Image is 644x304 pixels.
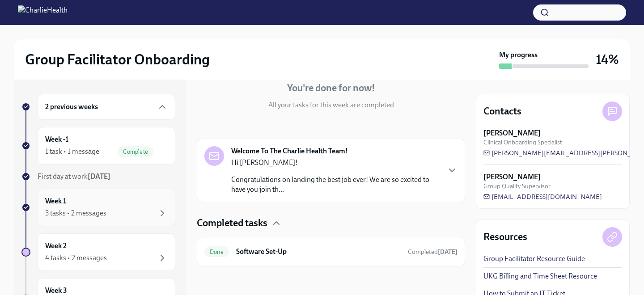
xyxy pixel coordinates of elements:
[596,51,619,68] h3: 14%
[88,172,110,181] strong: [DATE]
[21,233,175,271] a: Week 24 tasks • 2 messages
[483,172,541,182] strong: [PERSON_NAME]
[45,147,99,156] div: 1 task • 1 message
[499,50,538,60] strong: My progress
[45,135,68,144] h6: Week -1
[38,172,110,181] span: First day at work
[483,271,597,281] a: UKG Billing and Time Sheet Resource
[483,182,551,190] span: Group Quality Supervisor
[204,249,229,255] span: Done
[287,81,375,95] h4: You're done for now!
[45,208,106,218] div: 3 tasks • 2 messages
[483,289,565,299] a: How to Submit an IT Ticket
[21,189,175,226] a: Week 13 tasks • 2 messages
[118,148,153,155] span: Complete
[231,175,440,194] p: Congratulations on landing the best job ever! We are so excited to have you join th...
[483,138,562,147] span: Clinical Onboarding Specialist
[483,192,602,201] a: [EMAIL_ADDRESS][DOMAIN_NAME]
[45,253,107,263] div: 4 tasks • 2 messages
[45,102,98,112] h6: 2 previous weeks
[197,216,267,230] h4: Completed tasks
[45,196,66,206] h6: Week 1
[18,5,68,20] img: CharlieHealth
[45,241,67,251] h6: Week 2
[38,94,175,120] div: 2 previous weeks
[236,247,401,257] h6: Software Set-Up
[408,248,458,256] span: September 15th, 2025 23:26
[483,230,527,244] h4: Resources
[204,245,458,259] a: DoneSoftware Set-UpCompleted[DATE]
[268,100,394,110] p: All your tasks for this week are completed
[197,216,465,230] div: Completed tasks
[21,172,175,182] a: First day at work[DATE]
[21,127,175,165] a: Week -11 task • 1 messageComplete
[438,248,458,256] strong: [DATE]
[483,128,541,138] strong: [PERSON_NAME]
[45,286,67,296] h6: Week 3
[483,105,521,118] h4: Contacts
[483,254,585,264] a: Group Facilitator Resource Guide
[408,248,458,256] span: Completed
[231,158,440,168] p: Hi [PERSON_NAME]!
[25,51,210,68] h2: Group Facilitator Onboarding
[231,146,348,156] strong: Welcome To The Charlie Health Team!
